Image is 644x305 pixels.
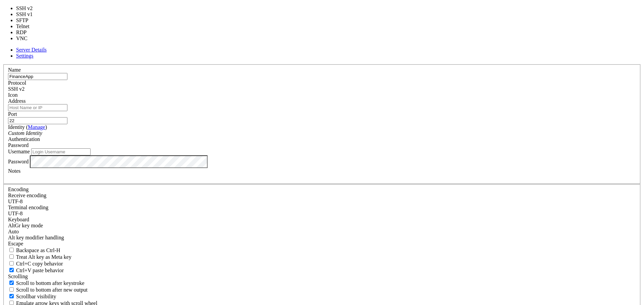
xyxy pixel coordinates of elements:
input: Scroll to bottom after new output [9,287,14,292]
input: Scroll to bottom after keystroke [9,281,14,285]
span: Scroll to bottom after new output [16,287,88,293]
span: UTF-8 [8,211,23,216]
div: UTF-8 [8,199,636,205]
label: Identity [8,124,47,130]
div: Custom Identity [8,130,636,136]
span: Password [8,142,29,148]
label: Whether to scroll to the bottom on any keystroke. [8,280,85,286]
label: Ctrl+V pastes if true, sends ^V to host if false. Ctrl+Shift+V sends ^V to host if true, pastes i... [8,268,64,273]
label: Notes [8,168,20,174]
span: Auto [8,229,19,234]
input: Server Name [8,73,67,80]
input: Login Username [31,148,91,155]
span: Ctrl+V paste behavior [16,268,64,273]
label: Set the expected encoding for data received from the host. If the encodings do not match, visual ... [8,193,46,198]
span: Scroll to bottom after keystroke [16,280,85,286]
span: Backspace as Ctrl-H [16,247,60,253]
label: Set the expected encoding for data received from the host. If the encodings do not match, visual ... [8,223,43,228]
label: Controls how the Alt key is handled. Escape: Send an ESC prefix. 8-Bit: Add 128 to the typed char... [8,235,64,240]
label: Encoding [8,186,29,192]
i: Custom Identity [8,130,42,136]
a: Server Details [16,47,47,53]
span: Ctrl+C copy behavior [16,261,63,266]
label: Icon [8,92,17,98]
li: RDP [16,29,41,35]
span: Treat Alt key as Meta key [16,254,71,260]
input: Port Number [8,117,67,124]
label: If true, the backspace should send BS ('\x08', aka ^H). Otherwise the backspace key should send '... [8,247,60,253]
a: Manage [28,124,45,130]
label: Ctrl-C copies if true, send ^C to host if false. Ctrl-Shift-C sends ^C to host if true, copies if... [8,261,63,266]
input: Emulate arrow keys with scroll wheel [9,301,14,305]
span: Escape [8,241,23,246]
div: UTF-8 [8,211,636,217]
a: Settings [16,53,34,59]
label: The default terminal encoding. ISO-2022 enables character map translations (like graphics maps). ... [8,205,48,210]
label: Scroll to bottom after new output. [8,287,88,293]
span: ( ) [26,124,47,130]
label: Whether the Alt key acts as a Meta key or as a distinct Alt key. [8,254,71,260]
label: Username [8,149,30,154]
input: Scrollbar visibility [9,294,14,298]
label: Address [8,98,25,104]
span: Scrollbar visibility [16,294,56,299]
div: Auto [8,229,636,235]
label: Authentication [8,136,40,142]
input: Host Name or IP [8,104,67,111]
div: Password [8,142,636,148]
input: Backspace as Ctrl-H [9,248,14,252]
label: The vertical scrollbar mode. [8,294,56,299]
li: VNC [16,35,41,42]
label: Keyboard [8,217,29,222]
input: Treat Alt key as Meta key [9,254,14,259]
div: Escape [8,241,636,247]
input: Ctrl+C copy behavior [9,261,14,265]
label: Port [8,111,17,117]
label: Protocol [8,80,26,86]
li: SSH v2 [16,5,41,11]
span: SSH v2 [8,86,24,92]
label: Password [8,158,29,164]
label: Scrolling [8,274,28,279]
li: SFTP [16,17,41,23]
li: SSH v1 [16,11,41,17]
div: SSH v2 [8,86,636,92]
label: Name [8,67,21,73]
span: UTF-8 [8,199,23,204]
li: Telnet [16,23,41,29]
input: Ctrl+V paste behavior [9,268,14,272]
